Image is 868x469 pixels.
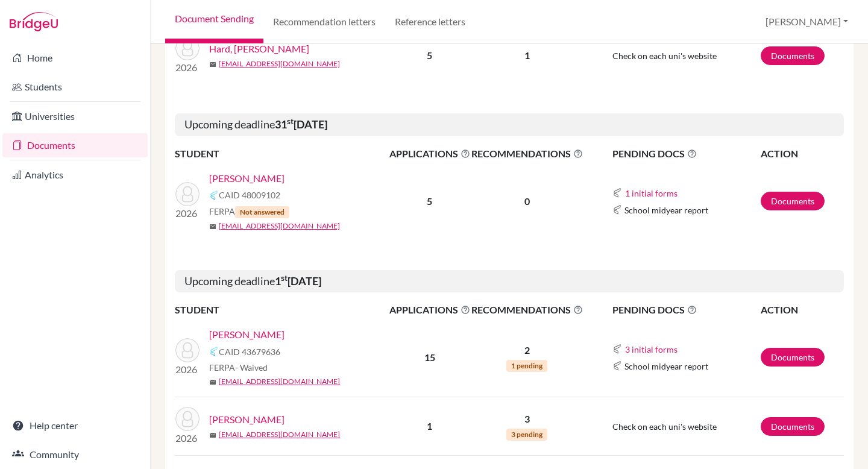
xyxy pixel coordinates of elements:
[209,171,285,186] a: [PERSON_NAME]
[175,431,200,445] p: 2026
[506,360,547,372] span: 1 pending
[175,36,200,60] img: Hard, Olivia
[471,146,583,161] span: RECOMMENDATIONS
[209,361,268,374] span: FERPA
[209,412,285,427] a: [PERSON_NAME]
[612,361,622,371] img: Common App logo
[427,420,432,432] b: 1
[235,206,289,218] span: Not answered
[275,274,321,288] b: 1 [DATE]
[760,146,844,162] th: ACTION
[175,407,200,431] img: Diab, Karim
[2,414,148,438] a: Help center
[219,345,280,358] span: CAID 43679636
[175,302,389,318] th: STUDENT
[287,116,294,126] sup: st
[389,146,470,161] span: APPLICATIONS
[10,12,58,31] img: Bridge-U
[624,342,678,356] button: 3 initial forms
[471,194,583,209] p: 0
[209,42,309,56] a: Hard, [PERSON_NAME]
[612,51,717,61] span: Check on each uni's website
[427,49,432,61] b: 5
[275,118,327,131] b: 31 [DATE]
[175,362,200,377] p: 2026
[2,75,148,99] a: Students
[209,327,285,342] a: [PERSON_NAME]
[209,190,219,200] img: Common App logo
[760,302,844,318] th: ACTION
[2,133,148,157] a: Documents
[624,186,678,200] button: 1 initial forms
[209,205,289,218] span: FERPA
[281,273,288,283] sup: st
[471,48,583,63] p: 1
[209,379,216,386] span: mail
[175,182,200,206] img: Burgada Molina, Sergio
[175,206,200,221] p: 2026
[209,347,219,356] img: Common App logo
[175,338,200,362] img: Aschenbrenner, Luise
[235,362,268,373] span: - Waived
[760,10,854,33] button: [PERSON_NAME]
[612,146,759,161] span: PENDING DOCS
[175,60,200,75] p: 2026
[761,46,825,65] a: Documents
[2,104,148,128] a: Universities
[471,343,583,357] p: 2
[175,270,844,293] h5: Upcoming deadline
[389,303,470,317] span: APPLICATIONS
[612,303,759,317] span: PENDING DOCS
[612,421,717,432] span: Check on each uni's website
[761,348,825,367] a: Documents
[424,351,435,363] b: 15
[2,163,148,187] a: Analytics
[219,376,340,387] a: [EMAIL_ADDRESS][DOMAIN_NAME]
[612,188,622,198] img: Common App logo
[471,412,583,426] p: 3
[612,205,622,215] img: Common App logo
[219,189,280,201] span: CAID 48009102
[761,417,825,436] a: Documents
[2,46,148,70] a: Home
[219,429,340,440] a: [EMAIL_ADDRESS][DOMAIN_NAME]
[506,429,547,441] span: 3 pending
[612,344,622,354] img: Common App logo
[761,192,825,210] a: Documents
[209,223,216,230] span: mail
[624,360,708,373] span: School midyear report
[175,146,389,162] th: STUDENT
[175,113,844,136] h5: Upcoming deadline
[2,442,148,467] a: Community
[219,221,340,231] a: [EMAIL_ADDRESS][DOMAIN_NAME]
[219,58,340,69] a: [EMAIL_ADDRESS][DOMAIN_NAME]
[427,195,432,207] b: 5
[209,432,216,439] span: mail
[624,204,708,216] span: School midyear report
[471,303,583,317] span: RECOMMENDATIONS
[209,61,216,68] span: mail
